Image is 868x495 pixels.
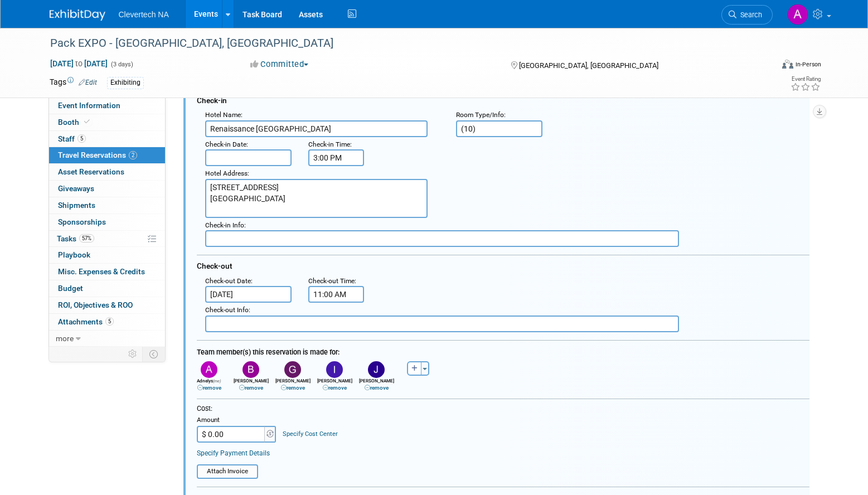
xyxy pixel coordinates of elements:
a: Budget [49,280,165,297]
a: Attachments5 [49,314,165,330]
img: I.jpg [326,361,343,378]
a: Booth [49,114,165,130]
small: : [205,111,243,119]
span: Playbook [58,250,90,259]
a: remove [239,385,263,391]
span: Tasks [57,234,94,243]
p: [PHONE_NUMBER] (4) Rooms coming in [DATE] - [DATE] [7,4,596,36]
span: Check-out [197,261,232,270]
li: [DEMOGRAPHIC_DATA] (KW65MJPZ) [29,152,596,163]
span: Asset Reservations [58,167,124,176]
a: remove [281,385,305,391]
img: J.jpg [368,361,385,378]
span: Check-in [197,96,227,105]
span: Check-in Time [308,140,350,148]
small: : [308,277,356,285]
a: Playbook [49,247,165,263]
div: In-Person [795,60,821,69]
span: Check-out Info [205,306,249,314]
a: Specify Cost Center [283,430,338,438]
div: Team member(s) this reservation is made for: [197,342,809,358]
a: Search [721,5,773,25]
a: Shipments [49,197,165,213]
td: Personalize Event Tab Strip [123,347,143,361]
span: Misc. Expenses & Credits [58,267,145,276]
li: [PERSON_NAME] (GPOUZJ8E) [29,68,596,79]
div: [PERSON_NAME] [358,378,395,391]
span: [DATE] [DATE] [50,59,108,69]
span: Booth [58,118,92,127]
a: Event Information [49,98,165,114]
textarea: [STREET_ADDRESS] [GEOGRAPHIC_DATA] [205,179,428,218]
small: : [456,111,506,119]
li: Adnelys (A6LS5EFS) [29,99,596,110]
div: [PERSON_NAME] [275,378,311,391]
div: Adnelys [191,378,227,391]
small: : [205,277,253,285]
a: Asset Reservations [49,164,165,180]
span: Room Type/Info [456,111,504,119]
p: (2) Rooms coming in [DATE] - [DATE] [7,79,596,100]
div: Event Rating [791,76,821,82]
td: Tags [50,76,97,89]
span: Giveaways [58,184,94,193]
a: ROI, Objectives & ROO [49,297,165,313]
img: ExhibitDay [50,9,105,21]
a: Edit [79,79,97,86]
span: Shipments [58,201,95,210]
a: remove [365,385,389,391]
div: Exhibiting [107,77,144,89]
a: more [49,331,165,347]
a: Misc. Expenses & Credits [49,264,165,280]
span: Budget [58,284,83,293]
span: Clevertech NA [119,10,169,19]
span: Hotel Address [205,169,248,177]
img: G.jpg [284,361,301,378]
div: Cost: [197,404,809,414]
li: [PERSON_NAME] (X7AND13P) [29,110,596,120]
small: : [205,140,248,148]
a: remove [197,385,221,391]
li: [PERSON_NAME] (HFMSMZ2Z) [29,47,596,57]
i: Booth reservation complete [84,119,90,125]
a: Travel Reservations2 [49,147,165,163]
span: to [74,59,84,68]
img: A.jpg [201,361,217,378]
span: (me) [213,378,221,384]
span: Search [736,11,762,19]
div: Event Format [707,58,822,75]
span: 2 [129,151,137,159]
small: : [205,306,250,314]
span: (3 days) [110,61,133,68]
img: Adnelys Hernandez [787,4,808,25]
td: Toggle Event Tabs [142,347,165,361]
span: Event Information [58,101,120,110]
span: Attachments [58,317,114,326]
span: Hotel Name [205,111,241,119]
small: : [308,140,352,148]
body: Rich Text Area. Press ALT-0 for help. [6,4,597,173]
span: 5 [77,134,86,143]
span: Check-out Time [308,277,355,285]
button: Committed [246,59,313,70]
div: [PERSON_NAME] [317,378,353,391]
li: [PERSON_NAME] (QAKFXB2F) [29,57,596,68]
a: remove [323,385,347,391]
a: Tasks57% [49,231,165,247]
div: [PERSON_NAME] [233,378,269,391]
img: Format-Inperson.png [782,60,793,69]
span: ROI, Objectives & ROO [58,300,133,309]
span: Check-in Date [205,140,246,148]
a: Giveaways [49,181,165,197]
span: Sponsorships [58,217,106,226]
span: Check-in Info [205,221,244,229]
span: [GEOGRAPHIC_DATA], [GEOGRAPHIC_DATA] [519,61,658,70]
div: Amount [197,416,278,426]
div: Pack EXPO - [GEOGRAPHIC_DATA], [GEOGRAPHIC_DATA] [46,33,756,54]
span: Staff [58,134,86,143]
li: [PERSON_NAME] (LK4WBMY0) [29,142,596,152]
a: Sponsorships [49,214,165,230]
p: (4) Rooms coming in [DATE] - [DATE] [7,120,596,142]
span: 57% [79,234,94,242]
a: Specify Payment Details [197,449,270,457]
